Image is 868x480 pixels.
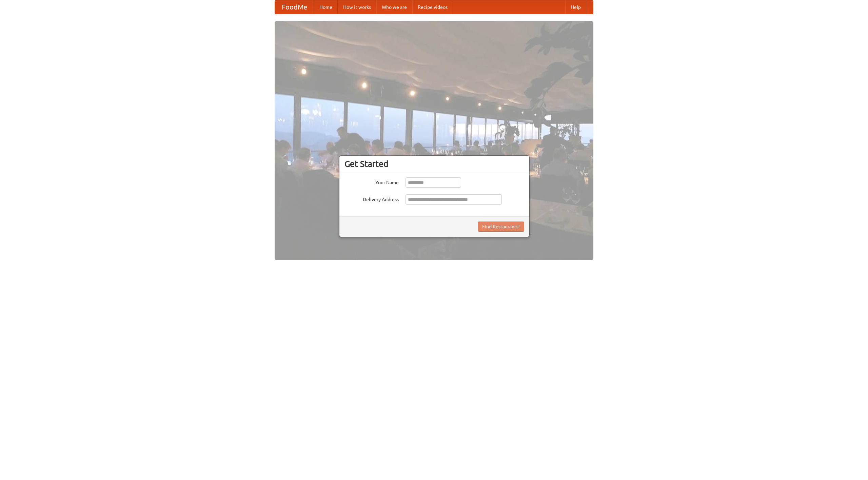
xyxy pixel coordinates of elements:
a: Home [314,0,338,14]
a: How it works [338,0,376,14]
label: Delivery Address [344,194,399,203]
label: Your Name [344,177,399,186]
a: Who we are [376,0,412,14]
h3: Get Started [344,159,524,169]
a: FoodMe [275,0,314,14]
a: Help [565,0,586,14]
a: Recipe videos [412,0,453,14]
button: Find Restaurants! [478,222,524,232]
